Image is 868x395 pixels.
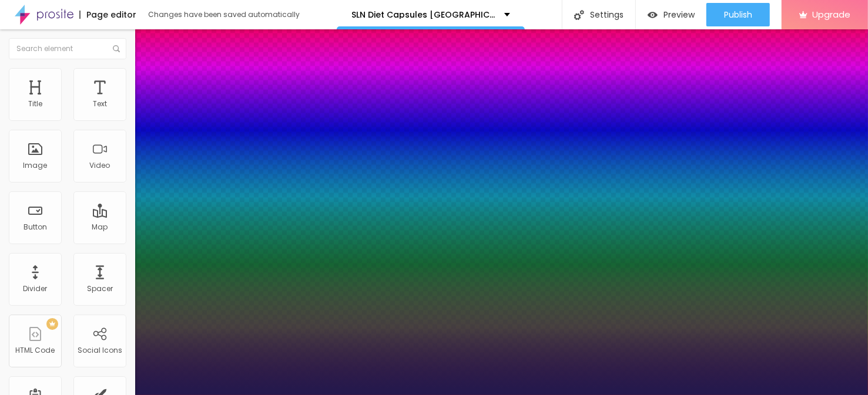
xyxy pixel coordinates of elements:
img: view-1.svg [648,10,658,20]
input: Search element [9,38,126,59]
div: Page editor [79,11,136,19]
div: Text [93,100,107,108]
p: SLN Diet Capsules [GEOGRAPHIC_DATA] [351,11,495,19]
div: Social Icons [78,346,122,355]
button: Preview [636,3,706,26]
span: Preview [663,10,695,19]
div: Button [24,223,47,231]
div: HTML Code [16,346,55,355]
span: Upgrade [812,9,850,19]
img: Icone [113,45,120,52]
div: Map [92,223,108,231]
div: Video [90,161,110,170]
div: Changes have been saved automatically [148,11,300,18]
button: Publish [706,3,770,26]
div: Image [24,161,48,170]
div: Spacer [87,285,113,293]
img: Icone [574,10,584,20]
div: Title [28,100,42,108]
span: Publish [724,10,752,19]
div: Divider [24,285,48,293]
